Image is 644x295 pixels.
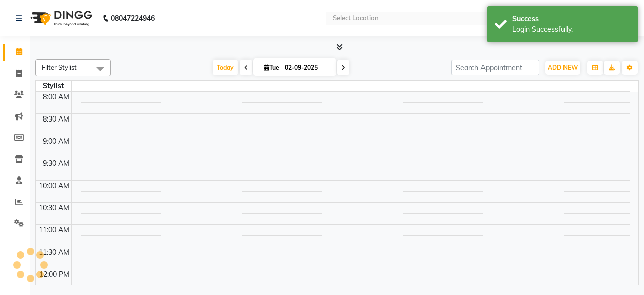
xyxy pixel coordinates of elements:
[213,60,238,75] span: Today
[41,114,71,125] div: 8:30 AM
[261,64,282,71] span: Tue
[37,269,71,280] div: 12:00 PM
[548,64,578,71] span: ADD NEW
[451,60,539,75] input: Search Appointment
[37,247,71,258] div: 11:30 AM
[282,60,332,75] input: 2025-09-02
[36,81,71,91] div: Stylist
[111,4,155,32] b: 08047224946
[37,181,71,191] div: 10:00 AM
[41,136,71,147] div: 9:00 AM
[512,14,630,24] div: Success
[41,92,71,102] div: 8:00 AM
[26,4,95,32] img: logo
[37,225,71,235] div: 11:00 AM
[545,61,580,75] button: ADD NEW
[512,24,630,35] div: Login Successfully.
[37,203,71,213] div: 10:30 AM
[41,158,71,169] div: 9:30 AM
[333,13,379,23] div: Select Location
[42,63,77,71] span: Filter Stylist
